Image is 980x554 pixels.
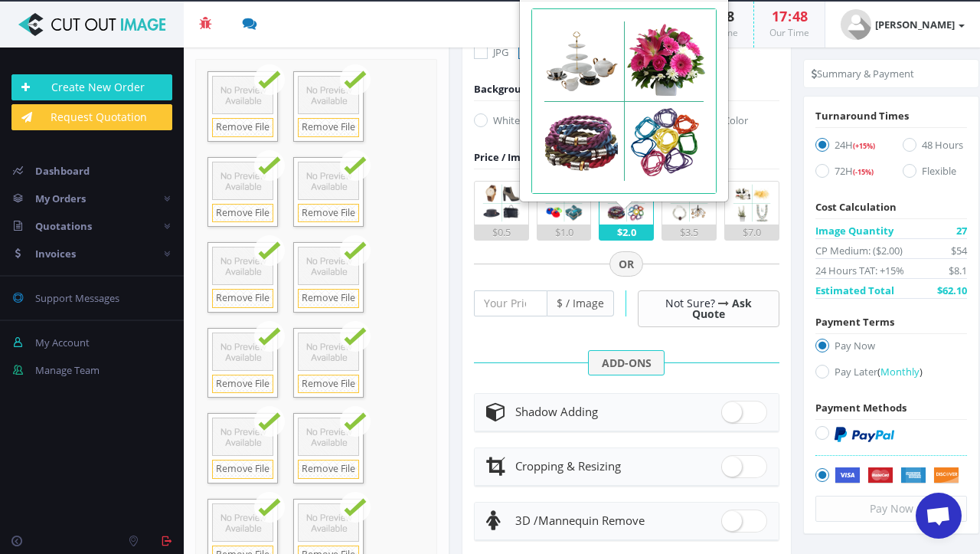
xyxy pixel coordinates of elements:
[298,289,359,308] a: Remove File
[815,163,880,184] label: 72H
[605,182,648,225] img: 3.png
[825,2,980,48] a: [PERSON_NAME]
[787,7,792,25] span: :
[532,9,716,193] img: 3.png
[903,137,967,158] label: 48 Hours
[815,364,967,385] label: Pay Later
[474,149,669,165] div: Choose Image Complexity
[668,182,710,225] img: 4.png
[853,138,875,152] a: (+15%)
[815,338,967,359] label: Pay Now
[298,375,359,394] a: Remove File
[812,66,914,81] li: Summary & Payment
[937,283,967,298] span: $62.10
[815,315,894,329] span: Payment Terms
[903,163,967,184] label: Flexible
[692,296,752,321] a: Ask Quote
[877,365,923,379] a: (Monthly)
[792,7,808,25] span: 48
[474,44,508,60] label: JPG
[35,164,90,178] span: Dashboard
[515,458,621,474] span: Cropping & Resizing
[35,291,119,305] span: Support Messages
[518,44,558,60] label: PNG
[11,74,172,100] a: Create New Order
[35,192,86,205] span: My Orders
[949,263,967,278] span: $8.1
[35,247,76,261] span: Invoices
[298,460,359,479] a: Remove File
[515,404,598,419] span: Shadow Adding
[11,13,172,36] img: Cut Out Image
[916,493,962,539] div: Open chat
[298,204,359,223] a: Remove File
[543,182,586,225] img: 2.png
[599,225,653,240] div: $2.0
[609,251,643,277] span: OR
[815,401,906,415] span: Payment Methods
[772,7,787,25] span: 17
[853,167,874,177] span: (-15%)
[298,118,359,137] a: Remove File
[875,18,955,31] strong: [PERSON_NAME]
[480,182,523,225] img: 1.png
[475,225,528,240] div: $0.5
[474,150,541,164] span: Price / Image:
[956,223,967,238] span: 27
[951,243,967,258] span: $54
[35,219,92,233] span: Quotations
[515,513,645,528] span: Mannequin Remove
[515,513,538,528] span: 3D /
[815,283,894,298] span: Estimated Total
[835,467,959,484] img: Securely by Stripe
[880,365,920,379] span: Monthly
[853,141,875,151] span: (+15%)
[841,9,871,40] img: user_default.jpg
[474,290,548,316] input: Your Price
[815,137,880,158] label: 24H
[730,182,773,225] img: 5.png
[11,104,172,130] a: Request Quotation
[588,350,665,376] span: ADD-ONS
[35,363,100,377] span: Manage Team
[704,113,748,128] label: Color
[212,289,273,308] a: Remove File
[815,109,909,123] span: Turnaround Times
[769,26,809,39] small: Our Time
[547,290,614,316] span: $ / Image
[212,460,273,479] a: Remove File
[815,223,893,238] span: Image Quantity
[537,225,591,240] div: $1.0
[835,427,894,442] img: PayPal
[815,263,904,278] span: 24 Hours TAT: +15%
[474,113,520,128] label: White
[212,204,273,223] a: Remove File
[853,164,874,178] a: (-15%)
[815,200,897,214] span: Cost Calculation
[35,336,90,349] span: My Account
[665,296,715,310] span: Not Sure?
[662,225,716,240] div: $3.5
[725,225,779,240] div: $7.0
[212,375,273,394] a: Remove File
[815,243,903,258] span: CP Medium: ($2.00)
[212,118,273,137] a: Remove File
[474,81,579,97] div: Background Options:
